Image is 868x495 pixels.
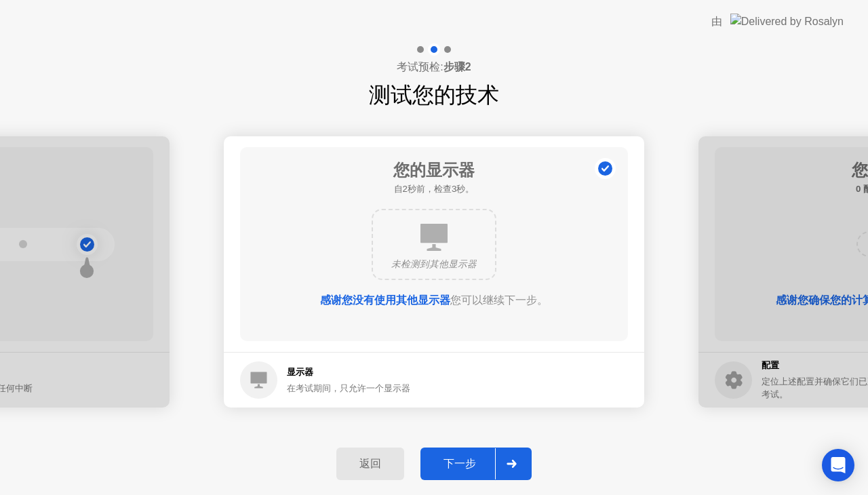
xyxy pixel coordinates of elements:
[336,448,404,480] button: 返回
[340,457,400,471] div: 返回
[730,14,844,29] img: Delivered by Rosalyn
[397,59,471,75] h4: 考试预检:
[279,292,589,309] div: 您可以继续下一步。
[393,182,475,196] h5: 自2秒前，检查3秒。
[393,158,475,182] h1: 您的显示器
[425,457,495,471] div: 下一步
[822,449,854,481] div: Open Intercom Messenger
[369,79,499,111] h1: 测试您的技术
[711,14,722,30] div: 由
[287,382,410,395] div: 在考试期间，只允许一个显示器
[384,258,484,271] div: 未检测到其他显示器
[443,61,471,73] b: 步骤2
[287,365,410,379] h5: 显示器
[420,448,532,480] button: 下一步
[320,294,450,306] b: 感谢您没有使用其他显示器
